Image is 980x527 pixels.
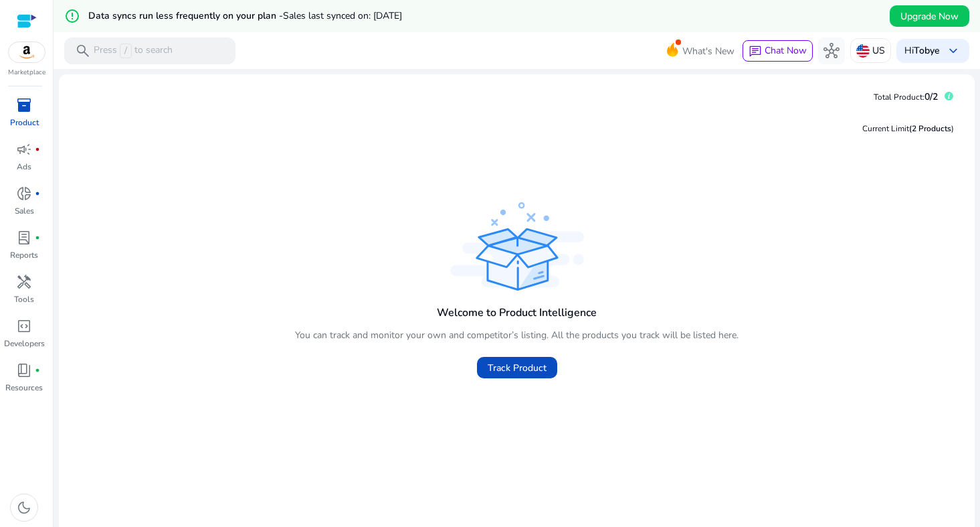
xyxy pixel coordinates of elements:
span: 0/2 [924,90,938,103]
img: track_product.svg [450,202,584,291]
mat-icon: error_outline [64,8,80,24]
h5: Data syncs run less frequently on your plan - [88,11,402,22]
span: fiber_manual_record [35,368,40,373]
p: Tools [14,293,34,305]
span: inventory_2 [16,97,32,113]
p: Press to search [94,44,173,58]
button: Upgrade Now [890,5,969,27]
span: Upgrade Now [900,9,959,23]
p: US [872,39,885,62]
p: Developers [4,337,45,350]
p: Product [10,117,39,129]
p: Hi [904,46,940,56]
span: Chat Now [765,44,807,57]
p: Ads [17,161,31,173]
span: fiber_manual_record [35,147,40,152]
span: handyman [16,274,32,290]
span: fiber_manual_record [35,235,40,240]
span: Track Product [488,361,547,375]
h4: Welcome to Product Intelligence [437,307,597,319]
p: You can track and monitor your own and competitor’s listing. All the products you track will be l... [295,328,739,342]
span: fiber_manual_record [35,191,40,196]
span: donut_small [16,185,32,202]
p: Marketplace [8,68,45,78]
span: Sales last synced on: [DATE] [283,9,402,22]
span: lab_profile [16,230,32,246]
b: Tobye [914,44,940,57]
span: keyboard_arrow_down [945,43,961,59]
span: / [120,44,132,58]
span: What's New [682,40,734,63]
span: Total Product: [874,92,924,102]
span: book_4 [16,362,32,378]
span: dark_mode [16,500,32,516]
p: Resources [5,382,43,394]
img: us.svg [856,44,870,58]
span: code_blocks [16,318,32,334]
p: Sales [15,205,34,217]
button: chatChat Now [743,40,813,62]
button: hub [818,37,845,64]
div: Current Limit ) [862,123,954,135]
span: campaign [16,141,32,157]
img: amazon.svg [9,42,45,62]
span: search [75,43,91,59]
span: hub [823,43,840,59]
p: Reports [10,249,38,261]
span: (2 Products [909,123,951,134]
span: chat [749,45,762,58]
